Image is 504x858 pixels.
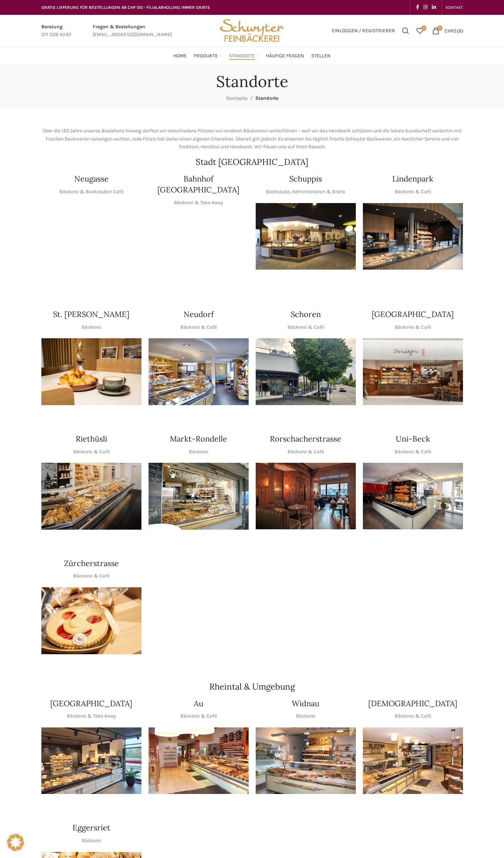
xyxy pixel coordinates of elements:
[170,433,227,444] h4: Markt-Rondelle
[332,28,395,33] span: Einloggen / Registrieren
[421,25,427,31] span: 0
[256,338,356,405] img: 0842cc03-b884-43c1-a0c9-0889ef9087d6 copy
[41,463,141,530] img: Riethüsli-2
[229,49,259,63] a: Standorte
[396,433,430,444] h4: Uni-Beck
[328,24,399,38] a: Einloggen / Registrieren
[395,323,431,331] p: Bäckerei & Café
[442,0,467,15] div: Secondary navigation
[180,712,217,720] p: Bäckerei & Café
[50,698,132,709] h4: [GEOGRAPHIC_DATA]
[289,173,322,184] h4: Schuppis
[392,173,433,184] h4: Lindenpark
[368,698,457,709] h4: [DEMOGRAPHIC_DATA]
[291,309,321,320] h4: Schoren
[41,158,463,166] h2: Stadt [GEOGRAPHIC_DATA]
[41,338,141,405] img: schwyter-23
[296,712,315,720] p: Bäckerei
[421,2,430,12] a: Instagram social link
[59,188,123,196] p: Bäckerei & Backstuben Café
[53,309,129,320] h4: St. [PERSON_NAME]
[437,25,442,31] span: 0
[217,15,286,47] img: Bäckerei Schwyter
[149,727,249,794] img: au (1)
[73,448,110,456] p: Bäckerei & Café
[41,587,141,654] img: schwyter-38
[446,0,463,15] a: KONTAKT
[41,23,71,39] a: Infobox link
[149,173,249,195] h4: Bahnhof [GEOGRAPHIC_DATA]
[194,698,203,709] h4: Au
[226,95,248,101] a: Startseite
[184,309,214,320] h4: Neudorf
[256,727,356,794] img: widnau (1)
[266,49,304,63] a: Häufige Fragen
[41,683,463,691] h2: Rheintal & Umgebung
[395,712,431,720] p: Bäckerei & Café
[395,448,431,456] p: Bäckerei & Café
[194,49,222,63] a: Produkte
[256,203,356,270] img: 150130-Schwyter-013
[173,49,187,63] a: Home
[149,338,249,405] img: Neudorf_1
[93,23,172,39] a: Infobox link
[194,53,218,59] span: Produkte
[446,5,463,10] span: KONTAKT
[445,28,453,34] span: CHF
[173,53,187,59] span: Home
[413,24,427,38] div: Meine Wunschliste
[64,558,119,569] h4: Zürcherstrasse
[149,214,249,281] img: Bahnhof St. Gallen
[372,309,454,320] h4: [GEOGRAPHIC_DATA]
[288,323,324,331] p: Bäckerei & Café
[292,698,319,709] h4: Widnau
[229,53,255,59] span: Standorte
[82,323,101,331] p: Bäckerei
[255,95,278,101] span: Standorte
[363,203,463,270] img: 017-e1571925257345
[363,727,463,794] img: heiden (1)
[311,53,331,59] span: Stellen
[399,24,413,38] a: Suchen
[270,433,341,444] h4: Rorschacherstrasse
[395,188,431,196] p: Bäckerei & Café
[288,448,324,456] p: Bäckerei & Café
[445,28,463,34] bdi: 0.00
[266,188,346,196] p: Backstube, Administration & Bistro
[217,27,286,33] a: Site logo
[73,822,110,833] h4: Eggersriet
[76,433,107,444] h4: Riethüsli
[73,572,110,580] p: Bäckerei & Café
[414,2,421,12] a: Facebook social link
[180,323,217,331] p: Bäckerei & Café
[41,203,141,270] img: Neugasse
[189,448,208,456] p: Bäckerei
[413,24,427,38] a: 0
[266,53,304,59] span: Häufige Fragen
[38,49,467,63] div: Main navigation
[429,24,467,38] a: 0 CHF0.00
[82,837,101,845] p: Bäckerei
[41,5,210,10] span: GRATIS LIEFERUNG FÜR BESTELLUNGEN AB CHF 150 - FILIALABHOLUNG IMMER GRATIS
[311,49,331,63] a: Stellen
[174,199,223,207] p: Bäckerei & Take Away
[41,727,141,794] img: Schwyter-6
[256,463,356,529] img: Rorschacherstrasse
[430,2,438,12] a: Linkedin social link
[363,338,463,405] img: Schwyter-1800x900
[41,127,463,151] p: Über die 120 Jahre unseres Bestehens hinweg durften wir verschiedene Filialen von anderen Bäckere...
[363,463,463,529] img: rechts_09-1
[216,72,288,91] h1: Standorte
[74,173,109,184] h4: Neugasse
[67,712,116,720] p: Bäckerei & Take Away
[149,463,249,530] img: Rondelle_1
